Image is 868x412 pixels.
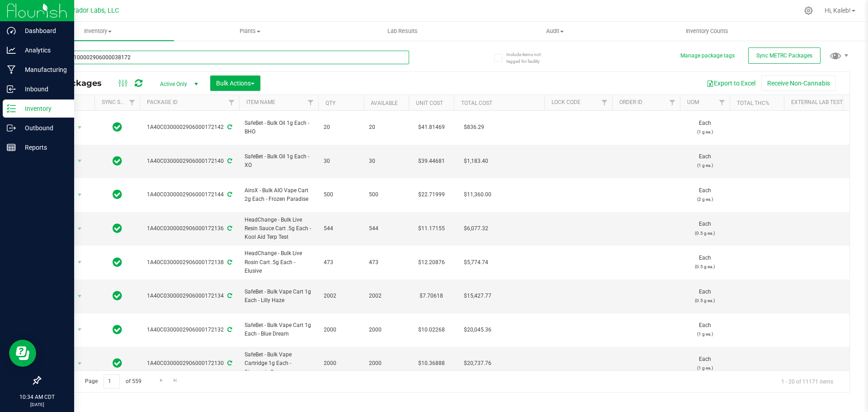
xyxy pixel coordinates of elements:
[155,374,168,387] a: Go to the next page
[138,326,241,334] div: 1A40C0300002906000172132
[326,22,479,41] a: Lab Results
[369,292,403,300] span: 2002
[791,99,862,105] a: External Lab Test Result
[685,364,724,372] p: (1 g ea.)
[174,22,326,41] a: Plants
[459,256,493,269] span: $5,774.74
[113,188,122,201] span: In Sync
[74,323,85,336] span: select
[506,51,552,65] span: Include items not tagged for facility
[685,152,724,170] span: Each
[74,155,85,167] span: select
[246,99,275,105] a: Item Name
[619,99,642,105] a: Order Id
[245,186,313,204] span: AiroX - Bulk AIO Vape Cart 2g Each - Frozen Paradise
[113,323,122,336] span: In Sync
[169,374,182,387] a: Go to the last page
[369,326,403,334] span: 2000
[245,119,313,136] span: SafeBet - Bulk Oil 1g Each - BHO
[737,100,769,106] a: Total THC%
[113,155,122,167] span: In Sync
[113,289,122,302] span: In Sync
[324,326,358,334] span: 2000
[4,401,70,408] p: [DATE]
[459,222,493,235] span: $6,077.32
[409,178,454,212] td: $22.71999
[674,27,741,35] span: Inventory Counts
[369,224,403,233] span: 544
[74,189,85,201] span: select
[16,123,70,133] p: Outbound
[226,158,232,164] span: Sync from Compliance System
[685,254,724,271] span: Each
[7,85,16,94] inline-svg: Inbound
[7,104,16,113] inline-svg: Inventory
[324,123,358,132] span: 20
[597,95,612,110] a: Filter
[138,190,241,199] div: 1A40C0300002906000172144
[226,259,232,265] span: Sync from Compliance System
[685,262,724,271] p: (0.5 g ea.)
[369,258,403,267] span: 473
[459,121,489,134] span: $836.29
[245,152,313,170] span: SafeBet - Bulk Oil 1g Each - XO
[324,190,358,199] span: 500
[375,27,430,35] span: Lab Results
[369,123,403,132] span: 20
[324,258,358,267] span: 473
[7,26,16,35] inline-svg: Dashboard
[303,95,318,110] a: Filter
[685,220,724,237] span: Each
[7,46,16,55] inline-svg: Analytics
[409,111,454,145] td: $41.81469
[7,123,16,133] inline-svg: Outbound
[803,6,814,15] div: Manage settings
[409,246,454,279] td: $12.20876
[245,288,313,305] span: SafeBet - Bulk Vape Cart 1g Each - Lilly Haze
[685,288,724,305] span: Each
[7,65,16,74] inline-svg: Manufacturing
[369,157,403,166] span: 30
[324,224,358,233] span: 544
[369,359,403,368] span: 2000
[74,223,85,235] span: select
[16,64,70,75] p: Manufacturing
[224,95,239,110] a: Filter
[16,45,70,56] p: Analytics
[715,95,730,110] a: Filter
[74,290,85,303] span: select
[701,76,761,91] button: Export to Excel
[245,249,313,275] span: HeadChange - Bulk Live Rosin Cart .5g Each - Elusive
[125,95,140,110] a: Filter
[774,374,840,388] span: 1 - 20 of 11171 items
[9,340,36,367] iframe: Resource center
[113,256,122,269] span: In Sync
[138,292,241,300] div: 1A40C0300002906000172134
[210,76,260,91] button: Bulk Actions
[685,321,724,338] span: Each
[104,374,120,388] input: 1
[138,157,241,166] div: 1A40C0300002906000172140
[552,99,580,105] a: Lock Code
[66,7,119,14] span: Curador Labs, LLC
[685,161,724,170] p: (1 g ea.)
[685,186,724,204] span: Each
[325,100,335,106] a: Qty
[47,78,111,88] span: All Packages
[138,123,241,132] div: 1A40C0300002906000172142
[40,51,409,64] input: Search Package ID, Item Name, SKU, Lot or Part Number...
[226,124,232,130] span: Sync from Compliance System
[138,224,241,233] div: 1A40C0300002906000172136
[685,296,724,305] p: (0.5 g ea.)
[479,27,631,35] span: Audit
[409,212,454,246] td: $11.17155
[113,121,122,133] span: In Sync
[16,25,70,36] p: Dashboard
[102,99,137,105] a: Sync Status
[16,103,70,114] p: Inventory
[665,95,680,110] a: Filter
[685,355,724,372] span: Each
[685,330,724,338] p: (1 g ea.)
[74,357,85,370] span: select
[4,393,70,401] p: 10:34 AM CDT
